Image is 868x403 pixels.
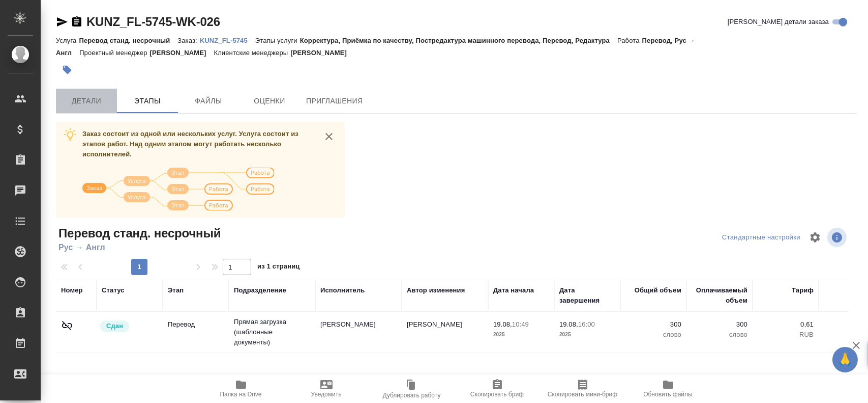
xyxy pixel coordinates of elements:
[625,319,681,330] p: 300
[320,285,365,295] div: Исполнитель
[102,285,125,295] div: Статус
[493,320,512,328] p: 19.08,
[540,374,625,403] button: Скопировать мини-бриф
[758,330,814,340] p: RUB
[245,95,294,108] span: Оценки
[257,260,300,275] span: из 1 страниц
[311,391,342,398] span: Уведомить
[61,285,83,295] div: Номер
[792,285,814,295] div: Тариф
[290,49,354,57] p: [PERSON_NAME]
[200,36,255,44] a: KUNZ_FL-5745
[827,228,849,247] span: Посмотреть информацию
[168,319,224,330] p: Перевод
[177,37,199,44] p: Заказ:
[455,374,540,403] button: Скопировать бриф
[407,285,465,295] div: Автор изменения
[284,374,369,403] button: Уведомить
[56,37,79,44] p: Услуга
[692,319,747,330] p: 300
[106,321,123,331] p: Сдан
[234,285,286,295] div: Подразделение
[214,49,291,57] p: Клиентские менеджеры
[168,285,184,295] div: Этап
[470,391,524,398] span: Скопировать бриф
[720,230,803,246] div: split button
[56,225,221,241] span: Перевод станд. несрочный
[625,330,681,340] p: слово
[123,95,172,108] span: Этапы
[220,391,262,398] span: Папка на Drive
[300,37,617,44] p: Корректура, Приёмка по качеству, Постредактура машинного перевода, Перевод, Редактура
[369,374,455,403] button: Дублировать работу
[56,241,221,254] span: Рус → Англ
[200,37,255,44] p: KUNZ_FL-5745
[617,37,642,44] p: Работа
[402,314,488,350] td: [PERSON_NAME]
[559,320,578,328] p: 19.08,
[79,49,149,57] p: Проектный менеджер
[62,95,111,108] span: Детали
[255,37,300,44] p: Этапы услуги
[625,374,711,403] button: Обновить файлы
[56,59,78,81] button: Добавить тэг
[493,285,534,295] div: Дата начала
[71,16,83,28] button: Скопировать ссылку
[635,285,681,295] div: Общий объем
[559,330,615,340] p: 2025
[82,130,298,158] span: Заказ состоит из одной или нескольких услуг. Услуга состоит из этапов работ. Над одним этапом мог...
[559,285,615,306] div: Дата завершения
[758,319,814,330] p: 0,61
[692,330,747,340] p: слово
[728,17,829,27] span: [PERSON_NAME] детали заказа
[315,314,402,350] td: [PERSON_NAME]
[548,391,617,398] span: Скопировать мини-бриф
[493,330,549,340] p: 2025
[184,95,233,108] span: Файлы
[150,49,214,57] p: [PERSON_NAME]
[643,391,693,398] span: Обновить файлы
[512,320,529,328] p: 10:49
[383,392,441,399] span: Дублировать работу
[79,37,177,44] p: Перевод станд. несрочный
[198,374,284,403] button: Папка на Drive
[578,320,595,328] p: 16:00
[86,15,220,29] a: KUNZ_FL-5745-WK-026
[803,225,827,250] span: Настроить таблицу
[56,16,68,28] button: Скопировать ссылку для ЯМессенджера
[229,312,315,353] td: Прямая загрузка (шаблонные документы)
[306,95,363,108] span: Приглашения
[692,285,747,306] div: Оплачиваемый объем
[321,129,337,144] button: close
